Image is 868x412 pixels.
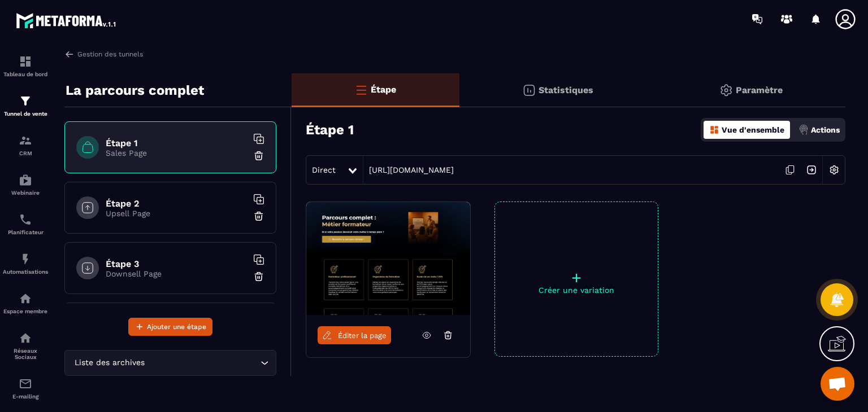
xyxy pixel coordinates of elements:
img: arrow-next.bcc2205e.svg [801,159,822,181]
img: setting-gr.5f69749f.svg [719,84,733,97]
a: schedulerschedulerPlanificateur [3,204,48,244]
span: Éditer la page [338,331,387,340]
img: image [306,202,470,315]
p: Webinaire [3,190,48,196]
img: actions.d6e523a2.png [798,125,809,135]
span: Liste des archives [72,357,147,369]
img: trash [253,271,264,282]
p: Statistiques [539,85,593,95]
div: Search for option [64,350,276,376]
a: formationformationTunnel de vente [3,86,48,125]
img: logo [16,10,118,30]
img: scheduler [19,213,32,226]
img: automations [19,173,32,187]
p: CRM [3,150,48,156]
img: trash [253,150,264,161]
img: arrow [64,49,75,59]
img: automations [19,292,32,305]
h3: Étape 1 [306,122,354,138]
p: Sales Page [106,148,247,157]
a: emailemailE-mailing [3,369,48,408]
p: Réseaux Sociaux [3,348,48,360]
a: automationsautomationsAutomatisations [3,244,48,283]
img: dashboard-orange.40269519.svg [709,125,719,135]
a: Ouvrir le chat [821,367,854,401]
p: Planificateur [3,229,48,235]
h6: Étape 3 [106,258,247,269]
a: social-networksocial-networkRéseaux Sociaux [3,323,48,369]
h6: Étape 1 [106,138,247,148]
p: Espace membre [3,308,48,314]
p: Vue d'ensemble [722,125,784,134]
p: Étape [371,84,396,95]
h6: Étape 2 [106,198,247,209]
span: Direct [312,165,336,174]
p: E-mailing [3,393,48,400]
p: Downsell Page [106,269,247,278]
img: trash [253,211,264,222]
a: formationformationTableau de bord [3,46,48,86]
img: social-network [19,331,32,345]
button: Ajouter une étape [128,318,212,336]
a: Gestion des tunnels [64,49,143,59]
span: Ajouter une étape [147,321,206,332]
a: [URL][DOMAIN_NAME] [363,165,454,174]
img: formation [19,55,32,68]
a: automationsautomationsEspace membre [3,283,48,323]
p: Actions [811,125,840,134]
p: Upsell Page [106,209,247,218]
img: stats.20deebd0.svg [522,84,536,97]
img: setting-w.858f3a88.svg [823,159,845,181]
p: Automatisations [3,269,48,275]
p: Tunnel de vente [3,111,48,117]
p: La parcours complet [66,79,204,102]
p: Tableau de bord [3,71,48,77]
p: + [495,270,658,286]
img: formation [19,94,32,108]
img: bars-o.4a397970.svg [354,83,368,97]
img: automations [19,252,32,266]
p: Créer une variation [495,286,658,295]
a: formationformationCRM [3,125,48,165]
a: Éditer la page [318,326,391,344]
a: automationsautomationsWebinaire [3,165,48,204]
input: Search for option [147,357,258,369]
p: Paramètre [736,85,783,95]
img: email [19,377,32,391]
img: formation [19,134,32,147]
